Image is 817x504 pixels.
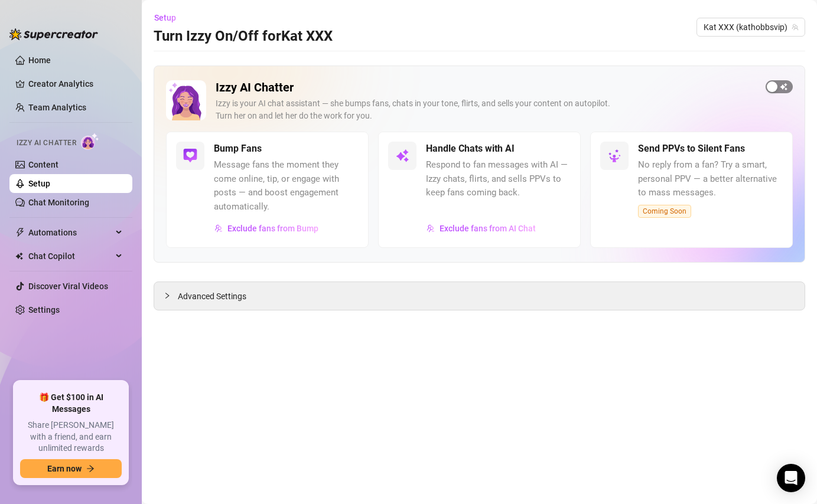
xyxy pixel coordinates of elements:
span: Message fans the moment they come online, tip, or engage with posts — and boost engagement automa... [214,158,359,214]
img: Izzy AI Chatter [166,80,206,120]
span: team [792,24,799,31]
a: Home [28,55,51,65]
a: Creator Analytics [28,74,123,93]
span: Izzy AI Chatter [17,138,76,149]
h2: Izzy AI Chatter [216,80,756,95]
img: logo-BBDzfeDw.svg [9,28,98,40]
h5: Send PPVs to Silent Fans [638,142,745,156]
img: svg%3e [607,149,621,163]
span: No reply from a fan? Try a smart, personal PPV — a better alternative to mass messages. [638,158,783,200]
span: thunderbolt [15,228,25,237]
span: Automations [28,223,112,242]
a: Chat Monitoring [28,198,89,207]
span: Exclude fans from Bump [227,224,318,233]
img: svg%3e [183,149,197,163]
span: collapsed [164,292,171,299]
button: Earn nowarrow-right [20,459,122,478]
img: svg%3e [395,149,409,163]
button: Exclude fans from Bump [214,219,319,238]
a: Discover Viral Videos [28,282,108,291]
a: Setup [28,179,50,188]
span: Setup [154,13,176,22]
span: Exclude fans from AI Chat [440,224,536,233]
img: svg%3e [214,224,223,233]
h3: Turn Izzy On/Off for Kat XXX [154,27,333,46]
span: Respond to fan messages with AI — Izzy chats, flirts, and sells PPVs to keep fans coming back. [426,158,571,200]
h5: Bump Fans [214,142,262,156]
div: Open Intercom Messenger [777,464,805,492]
h5: Handle Chats with AI [426,142,515,156]
a: Settings [28,305,60,315]
span: Advanced Settings [178,290,246,303]
span: Chat Copilot [28,247,112,266]
span: Earn now [47,464,82,473]
img: Chat Copilot [15,252,23,260]
img: AI Chatter [81,133,99,150]
span: Share [PERSON_NAME] with a friend, and earn unlimited rewards [20,420,122,454]
a: Content [28,160,58,169]
span: 🎁 Get $100 in AI Messages [20,392,122,415]
button: Setup [154,8,185,27]
a: Team Analytics [28,103,86,112]
span: Kat XXX (kathobbsvip) [704,18,798,36]
span: Coming Soon [638,205,691,218]
button: Exclude fans from AI Chat [426,219,536,238]
span: arrow-right [86,464,95,473]
img: svg%3e [427,224,435,233]
div: collapsed [164,289,178,302]
div: Izzy is your AI chat assistant — she bumps fans, chats in your tone, flirts, and sells your conte... [216,97,756,122]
